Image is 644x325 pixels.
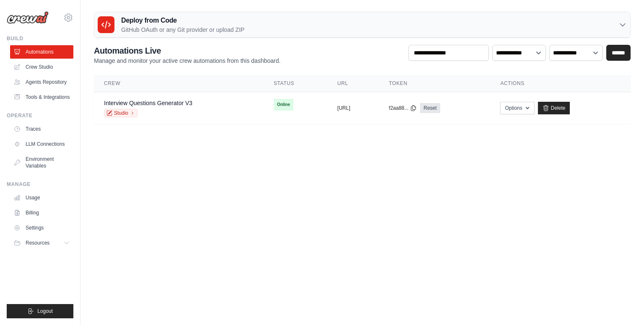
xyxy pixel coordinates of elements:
[7,304,73,318] button: Logout
[94,75,264,92] th: Crew
[10,60,73,74] a: Crew Studio
[389,105,417,111] button: f2aa88...
[490,75,631,92] th: Actions
[7,11,49,24] img: Logo
[94,45,280,57] h2: Automations Live
[264,75,327,92] th: Status
[10,191,73,204] a: Usage
[10,122,73,136] a: Traces
[274,99,293,111] span: Online
[500,102,534,114] button: Options
[26,240,49,246] span: Resources
[94,57,280,65] p: Manage and monitor your active crew automations from this dashboard.
[327,75,379,92] th: URL
[10,236,73,250] button: Resources
[121,26,244,34] p: GitHub OAuth or any Git provider or upload ZIP
[121,15,244,26] h3: Deploy from Code
[10,152,73,173] a: Environment Variables
[7,35,73,42] div: Build
[10,221,73,235] a: Settings
[420,103,440,113] a: Reset
[7,112,73,119] div: Operate
[10,206,73,219] a: Billing
[104,109,138,117] a: Studio
[379,75,491,92] th: Token
[10,90,73,104] a: Tools & Integrations
[538,102,570,114] a: Delete
[10,75,73,89] a: Agents Repository
[104,100,192,106] a: Interview Questions Generator V3
[10,45,73,59] a: Automations
[37,308,53,315] span: Logout
[7,181,73,188] div: Manage
[10,137,73,151] a: LLM Connections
